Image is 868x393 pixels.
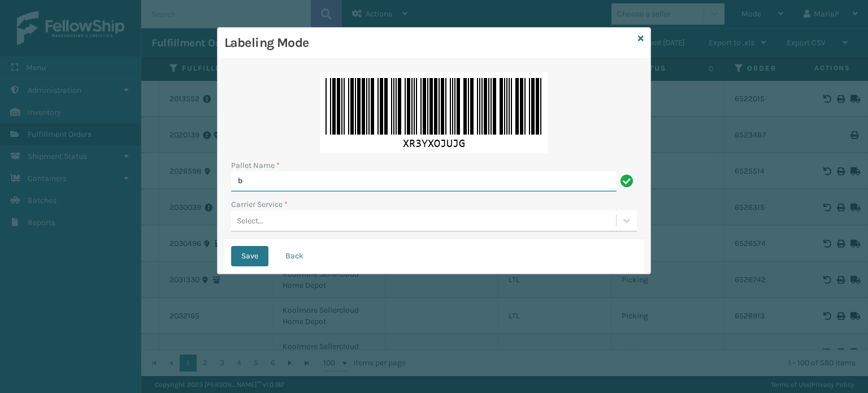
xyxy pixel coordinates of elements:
h3: Labeling Mode [224,34,633,51]
button: Back [275,246,314,266]
label: Pallet Name [231,159,280,171]
button: Save [231,246,268,266]
label: Carrier Service [231,198,288,210]
img: O6PhXwAAAAZJREFUAwC98kqQFaNuXAAAAABJRU5ErkJggg== [320,72,548,153]
div: Select... [237,215,263,227]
